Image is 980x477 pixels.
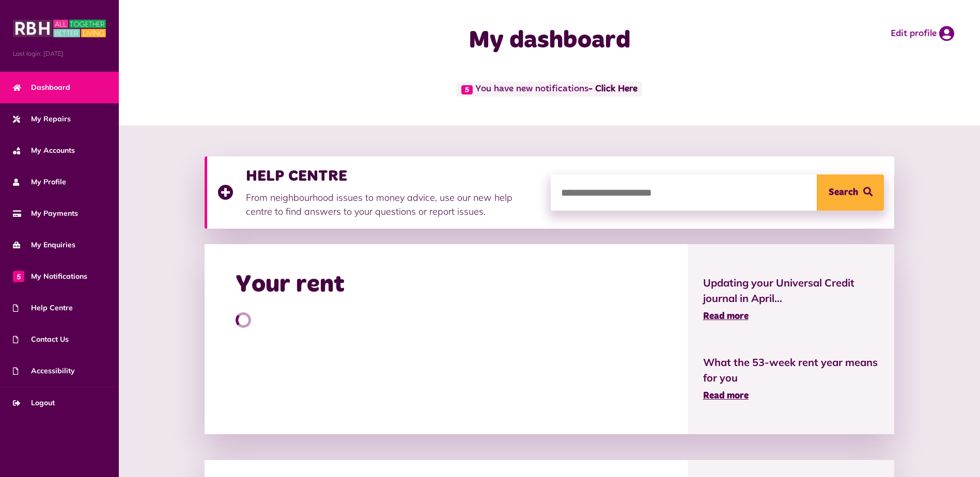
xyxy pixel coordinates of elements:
span: Logout [13,397,55,408]
h2: Your rent [236,270,345,300]
span: 5 [13,271,24,282]
span: You have new notifications [457,82,642,97]
span: My Profile [13,177,66,187]
span: My Enquiries [13,240,75,250]
h1: My dashboard [345,26,755,56]
span: 5 [461,85,473,94]
span: Read more [703,312,749,321]
span: My Accounts [13,145,75,156]
span: What the 53-week rent year means for you [703,355,879,386]
p: From neighbourhood issues to money advice, use our new help centre to find answers to your questi... [246,190,540,218]
span: Updating your Universal Credit journal in April... [703,275,879,306]
span: Search [829,174,858,211]
span: Accessibility [13,365,75,376]
span: My Notifications [13,271,87,282]
span: My Repairs [13,114,71,124]
button: Search [817,174,884,211]
span: Help Centre [13,303,73,313]
span: Contact Us [13,334,69,345]
img: MyRBH [13,18,106,39]
span: Read more [703,391,749,401]
h3: HELP CENTRE [246,167,540,185]
span: My Payments [13,208,78,219]
span: Last login: [DATE] [13,49,106,58]
a: What the 53-week rent year means for you Read more [703,355,879,403]
a: Updating your Universal Credit journal in April... Read more [703,275,879,324]
a: Edit profile [891,26,954,41]
span: Dashboard [13,82,70,93]
a: - Click Here [588,85,637,94]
